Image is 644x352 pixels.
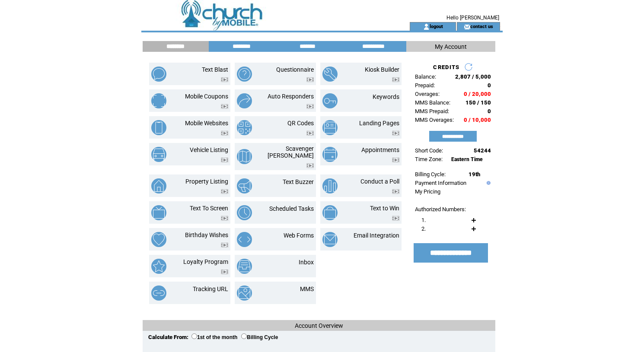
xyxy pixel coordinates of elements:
[151,93,166,108] img: mobile-coupons.png
[464,117,491,123] span: 0 / 10,000
[488,82,491,89] span: 0
[306,131,314,136] img: video.png
[322,67,338,82] img: kiosk-builder.png
[151,232,166,247] img: birthday-wishes.png
[469,171,480,178] span: 19th
[300,285,314,292] a: MMS
[474,147,491,154] span: 54244
[464,23,470,30] img: contact_us_icon.gif
[306,77,314,82] img: video.png
[392,189,399,194] img: video.png
[392,77,399,82] img: video.png
[193,285,228,292] a: Tracking URL
[237,232,252,247] img: web-forms.png
[185,120,228,127] a: Mobile Websites
[237,93,252,108] img: auto-responders.png
[221,104,228,109] img: video.png
[268,145,314,159] a: Scavenger [PERSON_NAME]
[322,147,338,162] img: appointments.png
[191,333,197,339] input: 1st of the month
[488,108,491,114] span: 0
[415,99,450,106] span: MMS Balance:
[370,205,399,212] a: Text to Win
[185,93,228,100] a: Mobile Coupons
[430,23,443,29] a: logout
[190,146,228,153] a: Vehicle Listing
[470,23,493,29] a: contact us
[465,99,491,106] span: 150 / 150
[361,146,399,153] a: Appointments
[455,73,491,80] span: 2,807 / 5,000
[237,120,252,135] img: qr-codes.png
[415,108,449,114] span: MMS Prepaid:
[421,217,426,223] span: 1.
[415,117,454,123] span: MMS Overages:
[284,232,314,239] a: Web Forms
[221,216,228,221] img: video.png
[276,66,314,73] a: Questionnaire
[287,120,314,127] a: QR Codes
[185,178,228,185] a: Property Listing
[415,180,466,186] a: Payment Information
[237,178,252,193] img: text-buzzer.png
[183,258,228,265] a: Loyalty Program
[221,189,228,194] img: video.png
[373,93,399,100] a: Keywords
[435,43,467,50] span: My Account
[451,156,483,162] span: Eastern Time
[359,120,399,127] a: Landing Pages
[151,120,166,135] img: mobile-websites.png
[237,259,252,274] img: inbox.png
[148,334,188,340] span: Calculate From:
[415,82,435,89] span: Prepaid:
[151,178,166,193] img: property-listing.png
[221,270,228,274] img: video.png
[421,225,426,232] span: 2.
[322,232,338,247] img: email-integration.png
[151,205,166,220] img: text-to-screen.png
[151,147,166,162] img: vehicle-listing.png
[237,149,252,164] img: scavenger-hunt.png
[322,205,338,220] img: text-to-win.png
[237,205,252,220] img: scheduled-tasks.png
[221,158,228,162] img: video.png
[392,216,399,221] img: video.png
[202,66,228,73] a: Text Blast
[392,131,399,136] img: video.png
[446,15,499,21] span: Hello [PERSON_NAME]
[415,171,446,178] span: Billing Cycle:
[423,23,430,30] img: account_icon.gif
[392,158,399,162] img: video.png
[283,178,314,185] a: Text Buzzer
[151,259,166,274] img: loyalty-program.png
[306,104,314,109] img: video.png
[415,206,466,212] span: Authorized Numbers:
[415,188,440,195] a: My Pricing
[221,77,228,82] img: video.png
[237,285,252,301] img: mms.png
[241,334,278,340] label: Billing Cycle
[237,67,252,82] img: questionnaire.png
[415,147,443,154] span: Short Code:
[322,178,338,193] img: conduct-a-poll.png
[415,156,443,162] span: Time Zone:
[241,333,247,339] input: Billing Cycle
[221,131,228,136] img: video.png
[464,91,491,97] span: 0 / 20,000
[190,205,228,212] a: Text To Screen
[322,93,338,108] img: keywords.png
[415,91,440,97] span: Overages:
[485,181,491,185] img: help.gif
[268,93,314,100] a: Auto Responders
[185,231,228,238] a: Birthday Wishes
[354,232,399,239] a: Email Integration
[269,205,314,212] a: Scheduled Tasks
[365,66,399,73] a: Kiosk Builder
[221,243,228,247] img: video.png
[151,67,166,82] img: text-blast.png
[415,73,436,80] span: Balance:
[360,178,399,185] a: Conduct a Poll
[433,64,459,70] span: CREDITS
[299,259,314,266] a: Inbox
[322,120,338,135] img: landing-pages.png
